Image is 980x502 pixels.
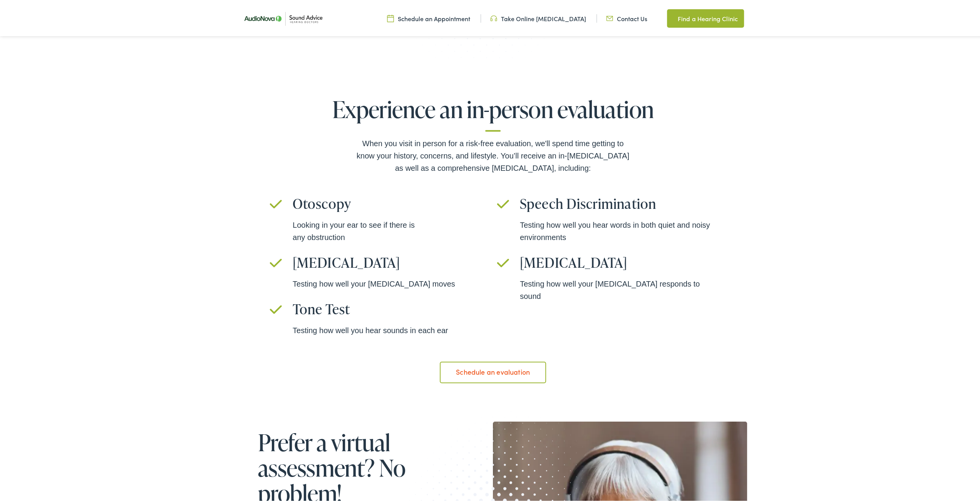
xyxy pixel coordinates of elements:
[667,8,744,26] a: Find a Hearing Clinic
[293,217,489,242] div: Looking in your ear to see if there is any obstruction
[293,299,489,316] h3: Tone Test
[293,276,489,289] div: Testing how well your [MEDICAL_DATA] moves
[270,95,716,130] h2: Experience an in-person evaluation
[520,276,716,301] div: Testing how well your [MEDICAL_DATA] responds to sound
[387,13,394,21] img: Calendar icon in a unique green color, symbolizing scheduling or date-related features.
[520,217,716,242] div: Testing how well you hear words in both quiet and noisy environments
[520,194,716,210] h3: Speech Discrimination
[606,13,613,21] img: Icon representing mail communication in a unique green color, indicative of contact or communicat...
[387,13,470,21] a: Schedule an Appointment
[293,194,489,210] h3: Otoscopy
[490,13,497,21] img: Headphone icon in a unique green color, suggesting audio-related services or features.
[490,13,586,21] a: Take Online [MEDICAL_DATA]
[354,136,632,173] div: When you visit in person for a risk-free evaluation, we'll spend time getting to know your histor...
[293,323,489,335] div: Testing how well you hear sounds in each ear
[293,253,489,269] h3: [MEDICAL_DATA]
[606,13,647,21] a: Contact Us
[520,253,716,269] h3: [MEDICAL_DATA]
[667,12,674,22] img: Map pin icon in a unique green color, indicating location-related features or services.
[440,360,546,382] a: Schedule an evaluation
